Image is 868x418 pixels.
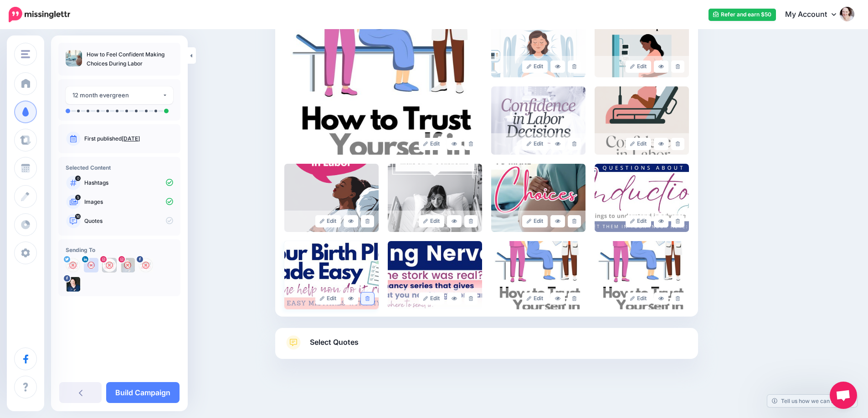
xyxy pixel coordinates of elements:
a: Edit [626,60,652,73]
img: 94b4487153b03e0b3bd769a80cb95e12_large.jpg [284,241,379,309]
p: First published [84,135,173,143]
a: Edit [626,292,652,305]
a: My Account [776,4,854,26]
img: Missinglettr [9,7,70,22]
h4: Selected Content [66,164,173,171]
img: 1dd6f8c87fa12833b98e92181f2e1047_large.jpg [595,164,689,232]
img: 294267531_452028763599495_8356150534574631664_n-bsa103634.png [139,258,153,272]
a: Tell us how we can improve [767,395,857,407]
span: 16 [75,214,81,219]
span: 0 [75,176,81,181]
p: Images [84,198,173,206]
p: How to Feel Confident Making Choices During Labor [87,50,173,68]
img: Q47ZFdV9-23892.jpg [66,258,80,272]
a: Edit [522,215,548,227]
img: user_default_image.png [84,258,98,272]
img: MLFUK1XPYK24HFYWS2TW38AZ2H9NDEMV_large.png [595,86,689,155]
img: 8bf2753a308e79ae28f902c0f19dcef8_large.jpg [388,241,482,309]
a: Edit [419,215,445,227]
span: Select Quotes [310,336,359,348]
img: SF8410DD3C88R4G5E8OUF2GDVCF1M200_large.png [595,9,689,77]
p: Hashtags [84,179,173,187]
a: Edit [626,138,652,150]
a: Edit [419,292,445,305]
img: 8e9ba68fb2687b3862e3e30aaa298070_large.jpg [491,164,586,232]
a: Edit [626,215,652,227]
img: ICJAKHWMG4EBE92OT6MYGI98D36RPD5S_large.jpg [284,9,482,155]
a: Refer and earn $50 [709,9,776,21]
img: F7LTSK3FHKJTWYCZNIW4KI7P1WY0U7R4_large.png [284,164,379,232]
img: JIRN0R4A2QXPIOHOVC8GJMI017XTIW3R_large.png [491,86,586,155]
img: menu.png [21,50,30,58]
img: 171614132_153822223321940_582953623993691943_n-bsa102292.jpg [102,258,117,272]
a: Edit [522,292,548,305]
img: 56c56b2dc160886f5c4d016b396dfab3_thumb.jpg [66,50,82,66]
img: ae21abe9be7f927f4ae94bb452d6f7c6_large.jpg [491,241,586,309]
h4: Sending To [66,247,173,253]
button: 12 month evergreen [66,86,173,104]
a: Edit [522,138,548,150]
img: JFIB4WDSQY2GHV3HS4SYHSM3DMNY09B3_large.png [491,9,586,77]
p: Quotes [84,217,173,225]
img: 293356615_413924647436347_5319703766953307182_n-bsa103635.jpg [66,277,80,292]
a: Edit [315,292,341,305]
span: 5 [75,195,81,200]
a: Select Quotes [284,335,689,359]
a: Edit [315,215,341,227]
img: d3ecb4a9a90d063d0ee31bc2235c2462_large.jpg [595,241,689,309]
a: [DATE] [122,135,140,142]
div: Open chat [830,382,857,409]
a: Edit [522,60,548,73]
div: 12 month evergreen [72,90,162,101]
img: 117675426_2401644286800900_3570104518066085037_n-bsa102293.jpg [120,258,135,272]
a: Edit [419,138,445,150]
img: BNTN0Y1RKF4YBFB5F2SZFRSZMQRK26NZ_large.png [388,164,482,232]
